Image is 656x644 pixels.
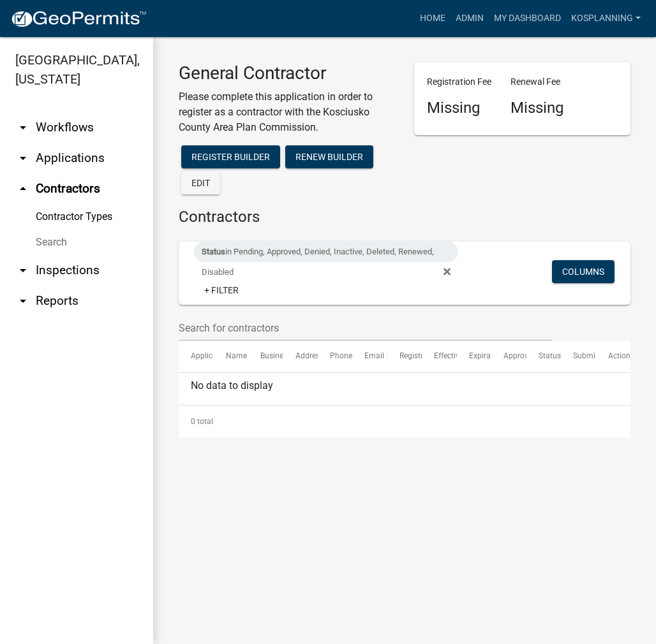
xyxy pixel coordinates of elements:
button: Register Builder [181,145,280,168]
div: No data to display [179,373,630,405]
i: arrow_drop_down [15,293,31,309]
div: 0 total [179,406,630,437]
span: Actions [608,351,634,360]
a: + Filter [194,279,249,302]
i: arrow_drop_down [15,150,31,166]
a: Home [415,6,451,31]
datatable-header-cell: Address [283,341,317,372]
datatable-header-cell: Effective Date [422,341,456,372]
p: Registration Fee [427,75,491,89]
span: Application Number [191,351,260,360]
datatable-header-cell: Submitted By [561,341,595,372]
datatable-header-cell: Name [213,341,248,372]
span: Address [295,351,324,360]
p: Please complete this application in order to register as a contractor with the Kosciusko County A... [179,89,395,135]
datatable-header-cell: Application Number [179,341,213,372]
h4: Missing [511,99,563,117]
div: in Pending, Approved, Denied, Inactive, Deleted, Renewed, Disabled [194,242,458,262]
h3: General Contractor [179,62,395,84]
datatable-header-cell: Business Name [248,341,283,372]
datatable-header-cell: Expiration Date [457,341,491,372]
i: arrow_drop_down [15,263,31,278]
h4: Missing [427,99,491,117]
input: Search for contractors [179,315,552,341]
span: Email [364,351,384,360]
span: Business Name [260,351,314,360]
a: kosplanning [566,6,646,31]
datatable-header-cell: Approved Date [491,341,526,372]
datatable-header-cell: Registration Date [387,341,422,372]
a: Admin [451,6,489,31]
span: Name [226,351,247,360]
a: My Dashboard [489,6,566,31]
datatable-header-cell: Phone [318,341,352,372]
span: Approved Date [503,351,555,360]
datatable-header-cell: Status [526,341,561,372]
span: Submitted By [573,351,619,360]
i: arrow_drop_down [15,120,31,135]
span: Registration Date [399,351,459,360]
span: Effective Date [434,351,481,360]
datatable-header-cell: Email [352,341,387,372]
span: Phone [330,351,352,360]
button: Columns [552,260,615,283]
span: Status [539,351,561,360]
h4: Contractors [179,208,630,226]
i: arrow_drop_up [15,181,31,196]
button: Renew Builder [285,145,373,168]
button: Edit [181,172,220,194]
p: Renewal Fee [511,75,563,89]
span: Expiration Date [469,351,522,360]
datatable-header-cell: Actions [595,341,630,372]
span: Status [202,247,225,256]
